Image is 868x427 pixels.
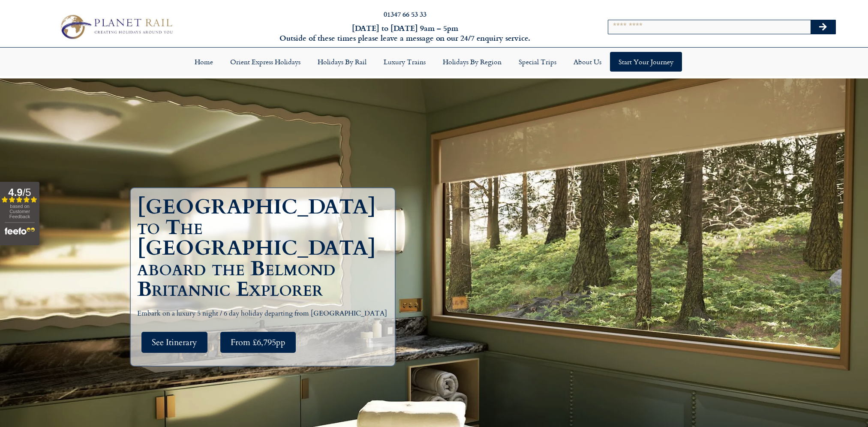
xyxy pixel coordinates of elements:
a: About Us [565,52,610,72]
img: Planet Rail Train Holidays Logo [56,12,175,41]
span: From £6,795pp [231,337,285,348]
a: Start your Journey [610,52,682,72]
button: Search [811,20,835,34]
a: Holidays by Rail [309,52,375,72]
h6: [DATE] to [DATE] 9am – 5pm Outside of these times please leave a message on our 24/7 enquiry serv... [234,23,577,43]
a: Home [186,52,222,72]
a: From £6,795pp [220,332,296,353]
a: Orient Express Holidays [222,52,309,72]
a: Holidays by Region [434,52,510,72]
nav: Menu [4,52,864,72]
h1: [GEOGRAPHIC_DATA] to The [GEOGRAPHIC_DATA] aboard the Belmond Britannic Explorer [137,197,393,300]
p: Embark on a luxury 5 night / 6 day holiday departing from [GEOGRAPHIC_DATA] [137,308,393,319]
a: Luxury Trains [375,52,434,72]
span: See Itinerary [152,337,197,348]
a: Special Trips [510,52,565,72]
a: 01347 66 53 33 [384,9,426,19]
a: See Itinerary [141,332,207,353]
